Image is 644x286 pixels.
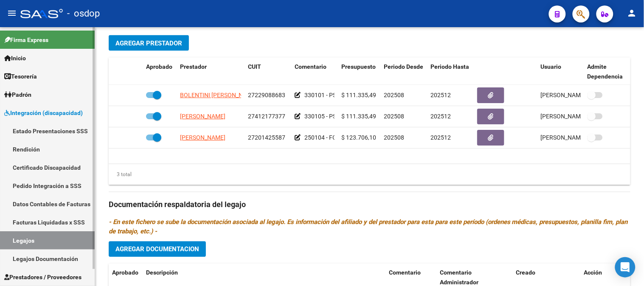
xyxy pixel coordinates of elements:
span: - osdop [67,4,100,23]
span: 27201425587 [248,134,285,141]
span: 202512 [430,113,451,120]
button: Agregar Documentacion [109,241,206,257]
span: 202512 [430,92,451,98]
span: Comentario [389,269,421,276]
span: Usuario [541,63,562,70]
datatable-header-cell: Comentario [291,58,338,86]
span: Inicio [4,53,26,63]
span: Agregar Prestador [115,39,182,47]
span: Firma Express [4,35,48,45]
span: Prestadores / Proveedores [4,272,82,282]
datatable-header-cell: Admite Dependencia [584,58,631,86]
span: Presupuesto [341,63,376,70]
span: Prestador [180,63,207,70]
span: Creado [516,269,536,276]
span: 27229088683 [248,92,285,98]
button: Agregar Prestador [109,35,189,51]
span: Padrón [4,90,31,99]
span: Periodo Desde [384,63,423,70]
span: Aprobado [146,63,172,70]
span: Agregar Documentacion [115,246,199,253]
span: [PERSON_NAME] [DATE] [541,113,607,120]
span: Comentario [295,63,326,70]
mat-icon: person [627,8,637,18]
span: 27412177377 [248,113,285,120]
span: 330101 - PSICOTERAPIAS INDIVIDUALES NIÑOS O ADULTOS | 2 ses/semanales [304,92,512,98]
span: [PERSON_NAME] [DATE] [541,134,607,141]
span: 202508 [384,92,404,98]
span: 202508 [384,134,404,141]
datatable-header-cell: Prestador [177,58,245,86]
datatable-header-cell: Periodo Hasta [427,58,474,86]
datatable-header-cell: CUIT [245,58,291,86]
span: Admite Dependencia [588,63,623,80]
span: Integración (discapacidad) [4,108,83,118]
datatable-header-cell: Presupuesto [338,58,380,86]
span: Comentario Administrador [440,269,478,286]
span: [PERSON_NAME] [180,134,225,141]
span: Acción [584,269,602,276]
i: - En este fichero se sube la documentación asociada al legajo. Es información del afiliado y del ... [109,219,628,236]
span: Descripción [146,269,178,276]
span: [PERSON_NAME] [180,113,225,120]
mat-icon: menu [7,8,17,18]
span: Aprobado [112,269,138,276]
span: BOLENTINI [PERSON_NAME] [180,92,257,98]
div: Open Intercom Messenger [615,257,636,278]
span: [PERSON_NAME] [DATE] [541,92,607,98]
span: $ 111.335,49 [341,92,376,98]
span: 202508 [384,113,404,120]
span: 330105 - PSICOPEDAGOGIA | 2 ses/semanales [304,113,427,120]
span: 250104 - FONOAUDIOLOGIA | 2 ses/semanales [304,134,428,141]
span: Tesorería [4,72,37,81]
div: 3 total [109,170,132,179]
span: $ 123.706,10 [341,134,376,141]
span: 202512 [430,134,451,141]
span: CUIT [248,63,261,70]
datatable-header-cell: Usuario [537,58,584,86]
datatable-header-cell: Periodo Desde [380,58,427,86]
span: $ 111.335,49 [341,113,376,120]
h3: Documentación respaldatoria del legajo [109,199,630,211]
span: Periodo Hasta [430,63,469,70]
datatable-header-cell: Aprobado [143,58,177,86]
